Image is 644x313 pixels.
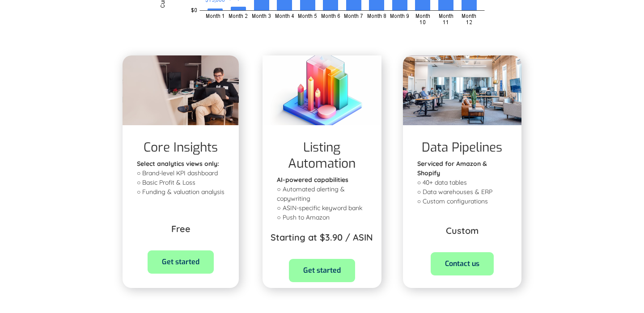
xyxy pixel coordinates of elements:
[137,159,225,197] p: ○ Brand-level KPI dashboard ○ Basic Profit & Loss ○ Funding & valuation analysis
[277,140,367,172] h1: Listing Automation
[422,140,502,156] h1: Data Pipelines
[277,175,367,222] p: ○ Automated alerting & copywriting ○ ASIN-specific keyword bank ○ Push to Amazon
[148,250,214,274] a: Get started
[417,160,487,177] strong: Serviced for Amazon & Shopify
[271,231,373,244] p: Starting at $3.90 / ASIN
[289,259,355,282] a: Get started
[137,160,219,168] strong: Select analytics views only: ‍
[144,140,218,156] h1: Core Insights
[171,223,191,235] p: Free
[446,224,479,237] p: Custom
[277,176,348,184] strong: AI-powered capabilities ‍
[417,159,507,216] p: ○ 40+ data tables ○ Data warehouses & ERP ○ Custom configurations ‍ ‍
[431,252,494,275] a: Contact us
